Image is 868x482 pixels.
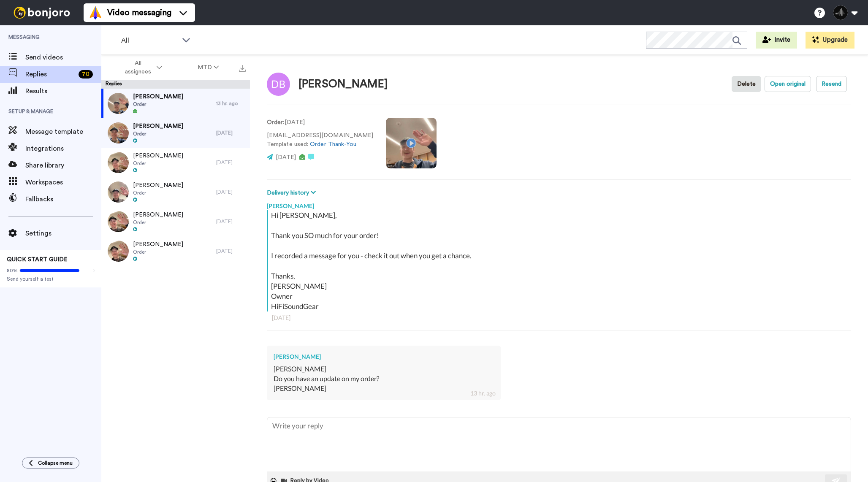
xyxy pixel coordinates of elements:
[108,152,129,173] img: 3f8a99fe-94b3-456b-90a9-a4977fb2a325-thumb.jpg
[101,207,250,236] a: [PERSON_NAME]Order[DATE]
[216,218,246,225] div: [DATE]
[25,86,101,96] span: Results
[267,118,373,127] p: : [DATE]
[101,177,250,207] a: [PERSON_NAME]Order[DATE]
[298,78,388,90] div: [PERSON_NAME]
[121,59,155,76] span: All assignees
[133,101,183,108] span: Order
[274,364,494,393] div: [PERSON_NAME] Do you have an update on my order? [PERSON_NAME]
[133,181,183,190] span: [PERSON_NAME]
[22,458,79,468] button: Collapse menu
[236,61,248,74] button: Export all results that match these filters now.
[133,211,183,219] span: [PERSON_NAME]
[216,100,246,107] div: 13 hr. ago
[108,211,129,232] img: 7857d958-85f4-4ebf-82e6-f3123d53896b-thumb.jpg
[276,154,296,160] span: [DATE]
[101,148,250,177] a: [PERSON_NAME]Order[DATE]
[133,130,183,137] span: Order
[25,177,101,187] span: Workspaces
[271,210,849,311] div: Hi [PERSON_NAME], Thank you SO much for your order! I recorded a message for you - check it out w...
[7,276,95,282] span: Send yourself a test
[101,80,250,89] div: Replies
[107,7,171,19] span: Video messaging
[133,249,183,255] span: Order
[10,7,73,19] img: bj-logo-header-white.svg
[133,152,183,160] span: [PERSON_NAME]
[267,119,283,125] strong: Order
[103,56,180,79] button: All assignees
[79,70,93,79] div: 70
[101,118,250,148] a: [PERSON_NAME]Order[DATE]
[108,181,129,203] img: 65e8b01f-7de7-4cbe-80ce-346c254f3edb-thumb.jpg
[756,32,797,49] button: Invite
[133,160,183,167] span: Order
[108,241,129,262] img: 8b730d5f-1281-4ce0-95d9-1d61afed31c1-thumb.jpg
[267,188,318,198] button: Delivery history
[216,189,246,195] div: [DATE]
[25,144,101,154] span: Integrations
[25,160,101,171] span: Share library
[180,60,237,75] button: MTD
[25,69,75,79] span: Replies
[89,6,102,19] img: vm-color.svg
[267,131,373,149] p: [EMAIL_ADDRESS][DOMAIN_NAME] Template used:
[274,352,494,361] div: [PERSON_NAME]
[25,127,101,137] span: Message template
[470,389,496,398] div: 13 hr. ago
[133,190,183,196] span: Order
[272,314,846,322] div: [DATE]
[216,130,246,136] div: [DATE]
[133,122,183,130] span: [PERSON_NAME]
[108,93,129,114] img: f8661d1f-5c18-47d0-a2c4-502c0294460a-thumb.jpg
[239,65,246,72] img: export.svg
[25,228,101,238] span: Settings
[38,460,73,466] span: Collapse menu
[816,76,847,92] button: Resend
[133,219,183,226] span: Order
[121,35,178,46] span: All
[806,32,854,49] button: Upgrade
[101,89,250,118] a: [PERSON_NAME]Order13 hr. ago
[732,76,761,92] button: Delete
[267,198,851,210] div: [PERSON_NAME]
[216,248,246,255] div: [DATE]
[216,159,246,166] div: [DATE]
[25,52,101,62] span: Send videos
[108,122,129,144] img: e3a92531-6611-406c-9744-de133dd3818d-thumb.jpg
[765,76,811,92] button: Open original
[133,92,183,101] span: [PERSON_NAME]
[25,194,101,204] span: Fallbacks
[267,73,290,96] img: Image of Dan Bechtlofft
[310,141,356,147] a: Order Thank-You
[101,236,250,266] a: [PERSON_NAME]Order[DATE]
[7,267,18,274] span: 80%
[133,240,183,249] span: [PERSON_NAME]
[7,257,68,263] span: QUICK START GUIDE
